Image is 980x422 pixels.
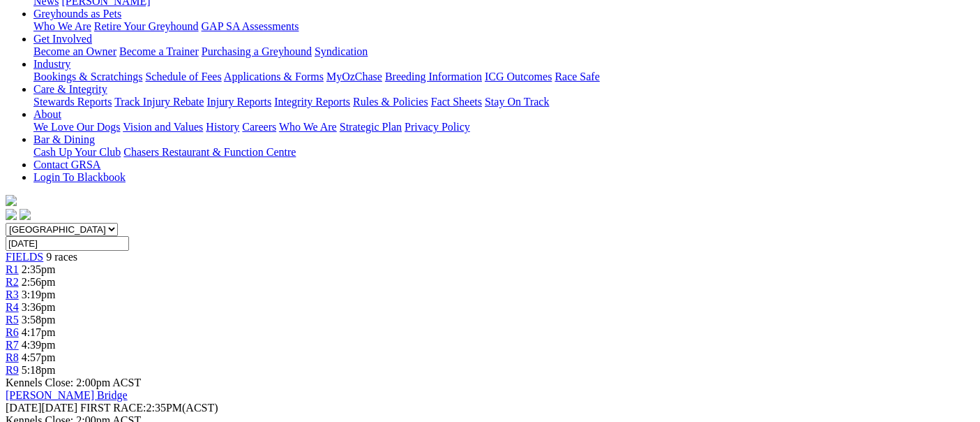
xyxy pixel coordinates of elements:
[274,96,350,108] a: Integrity Reports
[206,96,271,108] a: Injury Reports
[46,251,77,263] span: 9 races
[33,171,126,183] a: Login To Blackbook
[22,289,56,300] span: 3:19pm
[340,121,402,133] a: Strategic Plan
[33,58,70,70] a: Industry
[22,301,56,313] span: 3:36pm
[405,121,470,133] a: Privacy Policy
[33,121,974,133] div: About
[33,45,974,58] div: Get Involved
[114,96,204,108] a: Track Injury Rebate
[353,96,428,108] a: Rules & Policies
[145,71,221,82] a: Schedule of Fees
[33,146,974,159] div: Bar & Dining
[33,96,112,108] a: Stewards Reports
[202,45,312,57] a: Purchasing a Greyhound
[33,133,95,145] a: Bar & Dining
[326,71,382,82] a: MyOzChase
[6,263,19,275] a: R1
[6,377,141,388] span: Kennels Close: 2:00pm ACST
[6,402,77,414] span: [DATE]
[315,45,368,57] a: Syndication
[6,351,19,363] a: R8
[33,33,92,45] a: Get Involved
[22,276,56,288] span: 2:56pm
[22,339,56,351] span: 4:39pm
[6,339,19,351] a: R7
[33,108,61,120] a: About
[385,71,482,82] a: Breeding Information
[242,121,276,133] a: Careers
[6,402,42,414] span: [DATE]
[22,351,56,363] span: 4:57pm
[33,20,974,33] div: Greyhounds as Pets
[33,8,121,20] a: Greyhounds as Pets
[22,314,56,326] span: 3:58pm
[555,71,599,82] a: Race Safe
[33,71,974,83] div: Industry
[6,251,43,263] a: FIELDS
[33,71,142,82] a: Bookings & Scratchings
[6,195,17,206] img: logo-grsa-white.png
[279,121,337,133] a: Who We Are
[485,71,552,82] a: ICG Outcomes
[6,209,17,220] img: facebook.svg
[22,326,56,338] span: 4:17pm
[20,209,31,220] img: twitter.svg
[6,364,19,376] a: R9
[206,121,239,133] a: History
[6,236,129,251] input: Select date
[119,45,199,57] a: Become a Trainer
[202,20,299,32] a: GAP SA Assessments
[33,146,121,158] a: Cash Up Your Club
[22,364,56,376] span: 5:18pm
[6,276,19,288] a: R2
[224,71,324,82] a: Applications & Forms
[6,326,19,338] a: R6
[94,20,199,32] a: Retire Your Greyhound
[123,121,203,133] a: Vision and Values
[33,121,120,133] a: We Love Our Dogs
[80,402,218,414] span: 2:35PM(ACST)
[33,45,116,57] a: Become an Owner
[431,96,482,108] a: Fact Sheets
[123,146,296,158] a: Chasers Restaurant & Function Centre
[33,159,100,170] a: Contact GRSA
[6,314,19,326] a: R5
[485,96,549,108] a: Stay On Track
[6,301,19,313] a: R4
[6,389,128,401] a: [PERSON_NAME] Bridge
[33,96,974,108] div: Care & Integrity
[33,20,91,32] a: Who We Are
[80,402,146,414] span: FIRST RACE:
[33,83,107,95] a: Care & Integrity
[22,263,56,275] span: 2:35pm
[6,289,19,300] a: R3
